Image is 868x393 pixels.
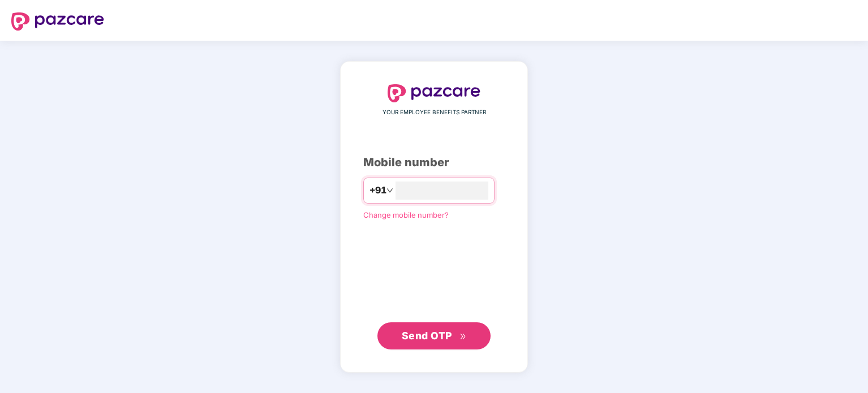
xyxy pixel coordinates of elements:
[386,187,393,194] span: down
[363,154,505,171] div: Mobile number
[388,84,480,102] img: logo
[377,322,491,349] button: Send OTPdouble-right
[11,12,104,31] img: logo
[459,333,467,340] span: double-right
[402,330,452,342] span: Send OTP
[363,210,449,219] a: Change mobile number?
[383,108,486,117] span: YOUR EMPLOYEE BENEFITS PARTNER
[369,183,386,197] span: +91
